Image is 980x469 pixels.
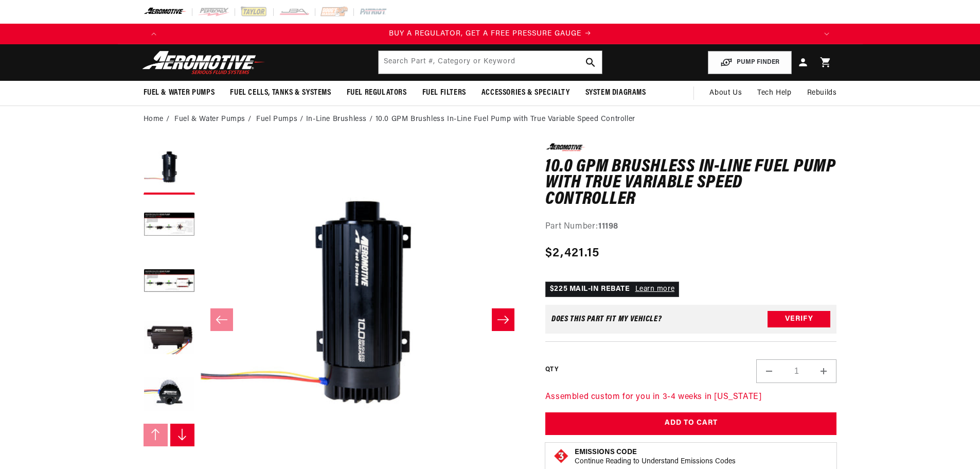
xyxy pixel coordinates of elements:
[306,114,376,125] li: In-Line Brushless
[578,81,654,105] summary: System Diagrams
[256,114,297,125] a: Fuel Pumps
[598,222,618,231] strong: 11198
[415,81,474,105] summary: Fuel Filters
[816,24,837,44] button: Translation missing: en.sections.announcements.next_announcement
[799,81,845,106] summary: Rebuilds
[139,50,268,75] img: Aeromotive
[545,220,837,234] div: Part Number:
[144,370,195,421] button: Load image 5 in gallery view
[807,88,837,99] span: Rebuilds
[379,51,602,74] input: Search by Part Number, Category or Keyword
[339,81,415,105] summary: Fuel Regulators
[136,81,223,105] summary: Fuel & Water Pumps
[545,366,558,374] label: QTY
[174,114,245,125] a: Fuel & Water Pumps
[144,114,837,125] nav: breadcrumbs
[144,143,195,195] button: Load image 1 in gallery view
[347,88,407,98] span: Fuel Regulators
[702,81,750,106] a: About Us
[545,412,837,436] button: Add to Cart
[118,24,863,44] slideshow-component: Translation missing: en.sections.announcements.announcement_bar
[709,89,742,97] span: About Us
[585,88,646,98] span: System Diagrams
[635,285,675,293] a: Learn more
[575,457,736,466] p: Continue Reading to Understand Emissions Codes
[164,28,816,40] a: BUY A REGULATOR, GET A FREE PRESSURE GAUGE
[575,448,736,466] button: Emissions CodeContinue Reading to Understand Emissions Codes
[768,311,830,327] button: Verify
[482,88,570,98] span: Accessories & Specialty
[545,282,679,297] p: $225 MAIL-IN REBATE
[708,51,792,74] button: PUMP FINDER
[144,114,164,125] a: Home
[210,308,233,331] button: Slide left
[422,88,466,98] span: Fuel Filters
[551,315,662,323] div: Does This part fit My vehicle?
[170,424,195,446] button: Slide right
[389,30,581,38] span: BUY A REGULATOR, GET A FREE PRESSURE GAUGE
[757,88,791,99] span: Tech Help
[164,28,816,40] div: 1 of 4
[376,114,635,125] li: 10.0 GPM Brushless In-Line Fuel Pump with True Variable Speed Controller
[553,448,569,464] img: Emissions code
[750,81,799,106] summary: Tech Help
[144,313,195,364] button: Load image 4 in gallery view
[579,51,602,74] button: search button
[230,88,331,98] span: Fuel Cells, Tanks & Systems
[474,81,578,105] summary: Accessories & Specialty
[144,24,164,44] button: Translation missing: en.sections.announcements.previous_announcement
[144,256,195,308] button: Load image 3 in gallery view
[545,244,600,263] span: $2,421.15
[545,391,837,404] p: Assembled custom for you in 3-4 weeks in [US_STATE]
[222,81,338,105] summary: Fuel Cells, Tanks & Systems
[164,28,816,40] div: Announcement
[575,448,637,456] strong: Emissions Code
[144,424,168,446] button: Slide left
[492,308,514,331] button: Slide right
[144,88,215,98] span: Fuel & Water Pumps
[545,159,837,208] h1: 10.0 GPM Brushless In-Line Fuel Pump with True Variable Speed Controller
[144,200,195,251] button: Load image 2 in gallery view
